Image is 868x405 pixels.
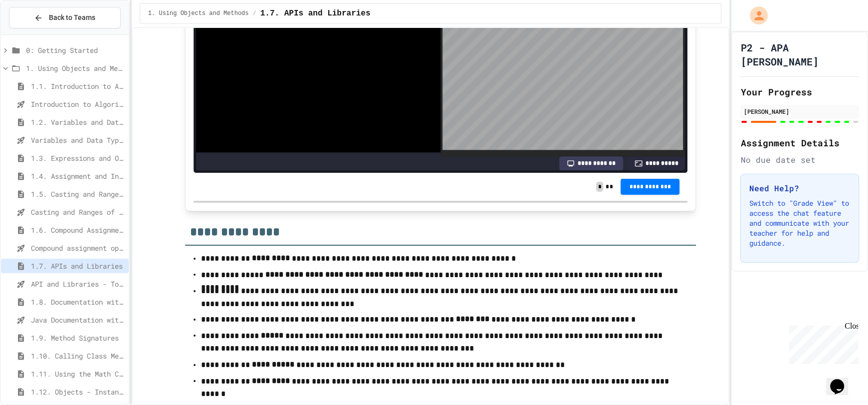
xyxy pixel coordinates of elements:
span: 1.11. Using the Math Class [31,369,125,379]
span: API and Libraries - Topic 1.7 [31,279,125,289]
div: No due date set [740,154,859,166]
span: Compound assignment operators - Quiz [31,243,125,253]
h2: Your Progress [740,85,859,99]
span: Variables and Data Types - Quiz [31,135,125,145]
span: 1.8. Documentation with Comments and Preconditions [31,297,125,307]
span: 1.3. Expressions and Output [New] [31,153,125,163]
div: My Account [739,4,770,27]
span: Back to Teams [49,12,95,23]
h1: P2 - APA [PERSON_NAME] [740,40,859,68]
span: 1.5. Casting and Ranges of Values [31,189,125,199]
div: [PERSON_NAME] [743,107,856,116]
span: 1.9. Method Signatures [31,333,125,343]
iframe: chat widget [785,322,858,364]
div: Chat with us now!Close [4,4,69,63]
h2: Assignment Details [740,136,859,150]
span: 1.1. Introduction to Algorithms, Programming, and Compilers [31,81,125,91]
span: 1.12. Objects - Instances of Classes [31,387,125,397]
span: Introduction to Algorithms, Programming, and Compilers [31,99,125,109]
span: 1. Using Objects and Methods [26,63,125,73]
span: 1.6. Compound Assignment Operators [31,225,125,235]
span: 1.7. APIs and Libraries [31,261,125,271]
span: 1.4. Assignment and Input [31,171,125,181]
iframe: chat widget [826,365,858,395]
span: Java Documentation with Comments - Topic 1.8 [31,315,125,325]
span: Casting and Ranges of variables - Quiz [31,207,125,217]
h3: Need Help? [749,182,851,194]
span: 1.7. APIs and Libraries [260,7,371,19]
p: Switch to "Grade View" to access the chat feature and communicate with your teacher for help and ... [749,198,851,248]
span: / [252,9,256,17]
span: 1. Using Objects and Methods [148,9,249,17]
span: 0: Getting Started [26,45,125,55]
span: 1.2. Variables and Data Types [31,117,125,127]
button: Back to Teams [9,7,121,28]
span: 1.10. Calling Class Methods [31,351,125,361]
